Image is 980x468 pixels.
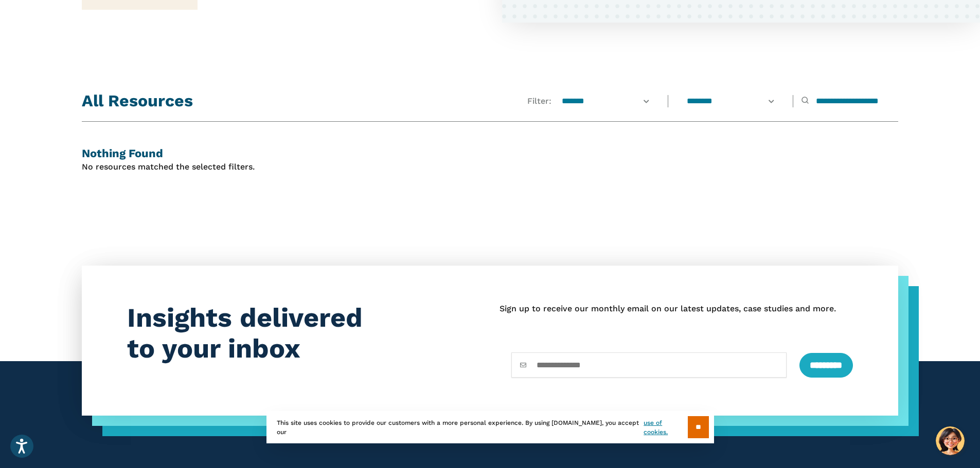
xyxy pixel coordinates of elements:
[82,89,193,113] h2: All Resources
[644,418,687,437] a: use of cookies.
[266,411,714,443] div: This site uses cookies to provide our customers with a more personal experience. By using [DOMAIN...
[936,426,965,455] button: Hello, have a question? Let’s chat.
[82,161,337,173] p: No resources matched the selected filters.
[127,303,480,364] h4: Insights delivered to your inbox
[500,303,853,315] p: Sign up to receive our monthly email on our latest updates, case studies and more.
[82,146,337,161] h4: Nothing Found
[527,96,551,107] span: Filter:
